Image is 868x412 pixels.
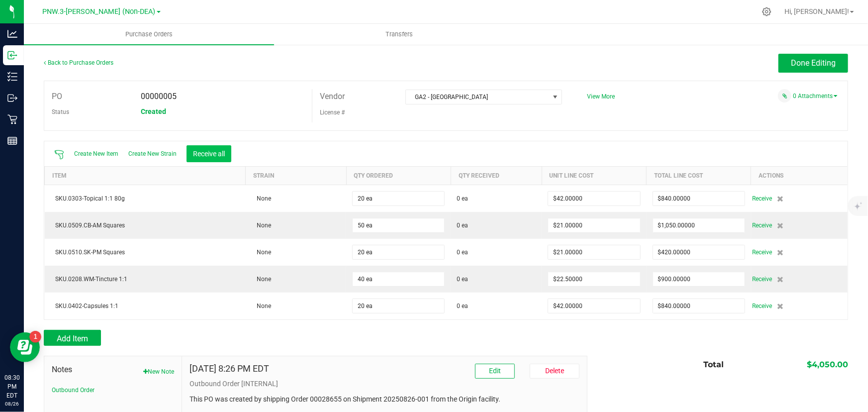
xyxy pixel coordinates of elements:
div: Manage settings [761,7,773,16]
span: Total [703,360,724,369]
span: None [252,303,271,309]
input: 0 ea [353,299,444,313]
button: Done Editing [778,54,848,73]
span: 00000005 [141,92,177,101]
span: Receive [753,219,772,231]
p: 08/26 [4,400,19,408]
input: 0 ea [353,192,444,206]
th: Qty Ordered [346,166,451,185]
a: View More [587,93,615,100]
input: $0.00000 [653,218,745,232]
span: Receive [753,193,772,205]
span: Receive [753,246,772,258]
span: Receive [753,273,772,285]
span: 0 ea [457,275,468,284]
span: None [252,276,271,283]
label: Status [52,104,69,119]
p: 08:30 PM EDT [4,373,19,400]
span: Add Item [57,334,88,343]
div: SKU.0303-Topical 1:1 80g [51,194,240,203]
span: 0 ea [457,302,468,310]
input: $0.00000 [653,245,745,259]
span: Purchase Orders [112,30,186,39]
button: Outbound Order [52,386,95,395]
iframe: Resource center [10,332,40,362]
input: $0.00000 [653,299,745,313]
span: None [252,222,271,229]
input: $0.00000 [653,192,745,206]
inline-svg: Retail [7,114,17,124]
input: $0.00000 [548,299,640,313]
h4: [DATE] 8:26 PM EDT [190,364,269,374]
span: 0 ea [457,248,468,257]
th: Actions [751,166,848,185]
span: Attach a document [778,89,791,103]
input: 0 ea [353,218,444,232]
span: None [252,249,271,256]
span: 0 ea [457,221,468,230]
button: Delete [530,364,579,379]
span: 0 ea [457,194,468,203]
a: Transfers [274,24,524,45]
button: Add Item [44,330,101,346]
input: 0 ea [353,245,444,259]
inline-svg: Outbound [7,93,17,103]
span: Scan packages to receive [54,150,64,160]
th: Qty Received [451,166,542,185]
span: Transfers [372,30,426,39]
th: Unit Line Cost [542,166,646,185]
label: Vendor [320,89,345,104]
a: Back to Purchase Orders [44,59,113,66]
a: 0 Attachments [793,93,838,100]
div: SKU.0509.CB-AM Squares [51,221,240,230]
p: This PO was created by shipping Order 00028655 on Shipment 20250826-001 from the Origin facility. [190,394,579,405]
inline-svg: Reports [7,136,17,146]
input: $0.00000 [548,192,640,206]
button: New Note [143,367,174,376]
span: Create New Item [74,150,118,157]
span: Done Editing [791,58,836,68]
label: PO [52,89,62,104]
p: Outbound Order [INTERNAL] [190,379,579,389]
input: $0.00000 [548,218,640,232]
span: Delete [545,367,564,375]
input: 0 ea [353,272,444,286]
input: $0.00000 [653,272,745,286]
label: License # [320,105,345,120]
input: $0.00000 [548,245,640,259]
th: Item [45,166,246,185]
span: Create New Strain [128,150,177,157]
input: $0.00000 [548,272,640,286]
span: GA2 - [GEOGRAPHIC_DATA] [406,90,549,104]
button: Receive all [187,145,231,162]
inline-svg: Inbound [7,50,17,60]
span: Hi, [PERSON_NAME]! [784,7,849,15]
span: Created [141,107,166,115]
div: SKU.0510.SK-PM Squares [51,248,240,257]
iframe: Resource center unread badge [29,331,41,343]
inline-svg: Inventory [7,72,17,82]
th: Strain [246,166,346,185]
a: Purchase Orders [24,24,274,45]
th: Total Line Cost [647,166,751,185]
div: SKU.0208.WM-Tincture 1:1 [51,275,240,284]
span: Receive [753,300,772,312]
button: Edit [475,364,515,379]
div: SKU.0402-Capsules 1:1 [51,302,240,310]
span: PNW.3-[PERSON_NAME] (Non-DEA) [43,7,156,16]
span: Edit [489,367,501,375]
span: Notes [52,364,174,376]
span: $4,050.00 [807,360,848,369]
inline-svg: Analytics [7,29,17,39]
span: None [252,195,271,202]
